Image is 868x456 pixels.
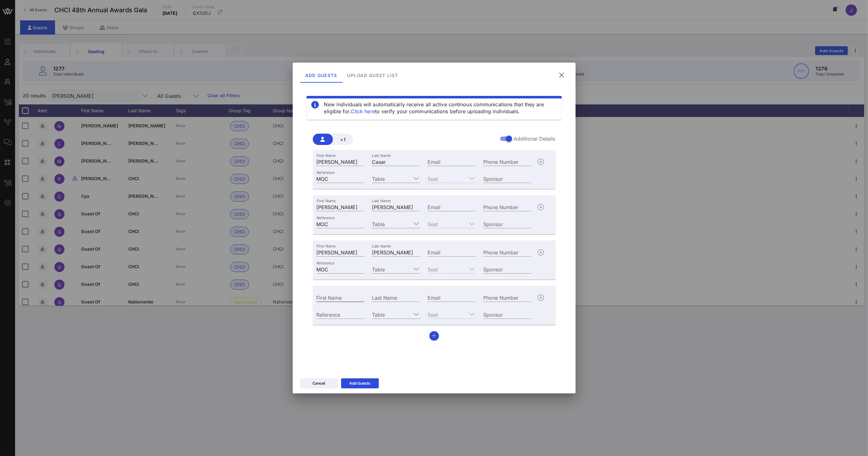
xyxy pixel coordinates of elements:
[317,198,336,203] label: First Name
[351,108,375,114] a: Click here
[300,68,342,83] div: Add Guests
[372,310,420,319] div: Table
[341,378,379,388] button: Add Guests
[313,380,325,386] div: Cancel
[338,137,348,142] span: +1
[514,136,556,142] label: Additional Details
[372,265,420,273] div: Table
[372,220,420,228] div: Table
[317,153,336,158] label: First Name
[317,170,334,175] label: Reference
[324,101,557,115] div: New individuals will automatically receive all active continous communications that they are elig...
[317,215,334,220] label: Reference
[300,378,338,388] button: Cancel
[372,198,391,203] label: Last Name
[317,261,334,265] label: Reference
[317,244,336,248] label: First Name
[372,244,391,248] label: Last Name
[342,68,403,83] div: Upload Guest List
[333,134,353,145] button: +1
[372,175,420,183] div: Table
[372,153,391,158] label: Last Name
[349,380,370,386] div: Add Guests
